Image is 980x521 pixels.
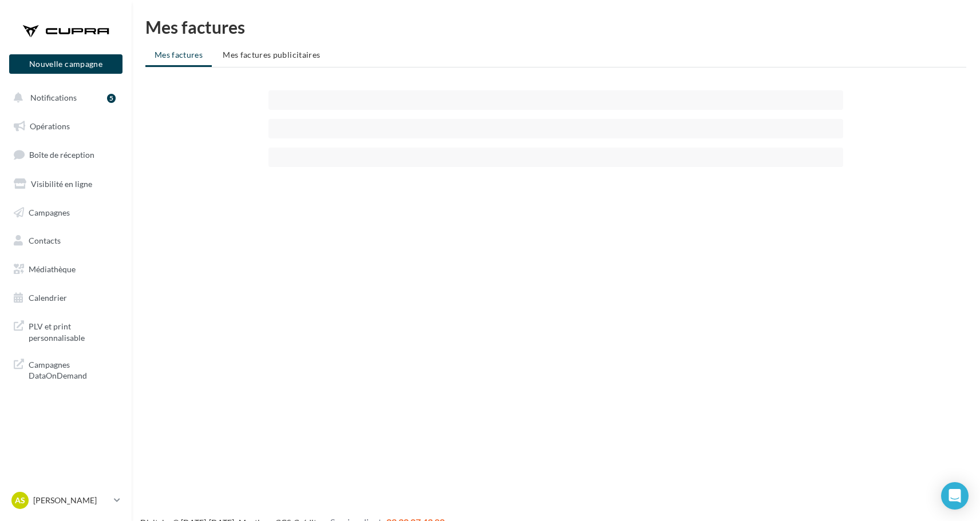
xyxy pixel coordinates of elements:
span: Opérations [30,121,70,131]
a: Campagnes DataOnDemand [7,352,125,386]
a: Opérations [7,114,125,138]
a: Visibilité en ligne [7,172,125,196]
button: Nouvelle campagne [9,54,122,74]
div: Open Intercom Messenger [941,482,969,510]
a: Médiathèque [7,257,125,281]
p: [PERSON_NAME] [33,495,109,506]
span: PLV et print personnalisable [29,319,118,343]
span: Médiathèque [29,264,76,274]
span: Contacts [29,236,61,245]
a: PLV et print personnalisable [7,314,125,348]
a: Campagnes [7,201,125,225]
span: Campagnes [29,207,70,217]
span: As [15,495,25,506]
div: 5 [107,94,116,103]
a: Boîte de réception [7,142,125,167]
span: Campagnes DataOnDemand [29,357,118,381]
span: Notifications [30,93,77,102]
a: Calendrier [7,286,125,310]
span: Mes factures publicitaires [223,50,320,59]
button: Notifications 5 [7,86,120,110]
span: Calendrier [29,293,67,303]
a: Contacts [7,229,125,253]
a: As [PERSON_NAME] [9,490,122,511]
h1: Mes factures [145,18,966,35]
span: Visibilité en ligne [31,179,92,189]
span: Boîte de réception [29,150,94,160]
